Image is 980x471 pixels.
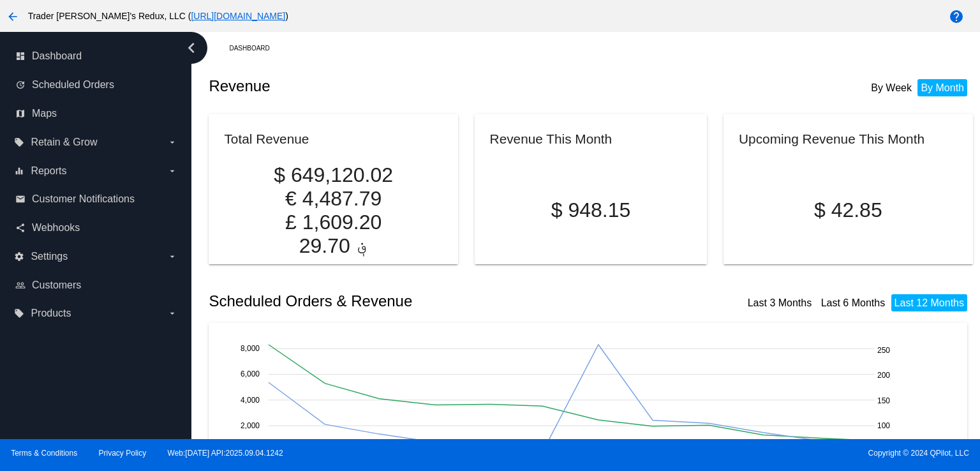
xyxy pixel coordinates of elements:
i: local_offer [14,137,24,147]
text: 200 [877,371,890,380]
h2: Revenue [209,77,591,95]
h2: Revenue This Month [490,131,612,146]
mat-icon: help [949,9,964,24]
text: 8,000 [241,344,260,353]
i: update [15,80,26,90]
h2: Total Revenue [224,131,309,146]
text: 100 [877,421,890,430]
span: Settings [31,251,68,262]
span: Scheduled Orders [32,79,114,91]
i: email [15,194,26,204]
p: $ 948.15 [490,198,692,222]
i: arrow_drop_down [167,166,177,176]
li: By Month [917,79,967,96]
p: $ 649,120.02 [224,163,442,187]
span: Dashboard [32,50,82,62]
text: 250 [877,345,890,354]
a: share Webhooks [15,218,177,238]
span: Maps [32,108,57,119]
i: arrow_drop_down [167,137,177,147]
i: map [15,108,26,119]
text: 4,000 [241,395,260,404]
h2: Upcoming Revenue This Month [739,131,924,146]
a: update Scheduled Orders [15,75,177,95]
i: chevron_left [181,38,202,58]
p: £ 1,609.20 [224,211,442,234]
span: Retain & Grow [31,137,97,148]
span: Customer Notifications [32,193,135,205]
a: Last 3 Months [748,297,812,308]
a: Web:[DATE] API:2025.09.04.1242 [168,449,283,458]
i: settings [14,251,24,262]
span: Products [31,308,71,319]
a: Dashboard [229,38,281,58]
a: Last 12 Months [895,297,964,308]
h2: Scheduled Orders & Revenue [209,292,591,310]
a: Last 6 Months [821,297,886,308]
p: € 4,487.79 [224,187,442,211]
mat-icon: arrow_back [5,9,20,24]
a: dashboard Dashboard [15,46,177,66]
i: people_outline [15,280,26,290]
a: email Customer Notifications [15,189,177,209]
i: dashboard [15,51,26,61]
span: Reports [31,165,66,177]
span: Customers [32,280,81,291]
span: Webhooks [32,222,80,234]
text: 6,000 [241,370,260,378]
a: map Maps [15,103,177,124]
i: equalizer [14,166,24,176]
i: arrow_drop_down [167,308,177,318]
a: people_outline Customers [15,275,177,295]
a: [URL][DOMAIN_NAME] [191,11,285,21]
i: share [15,223,26,233]
span: Copyright © 2024 QPilot, LLC [501,449,969,458]
text: 2,000 [241,421,260,430]
i: arrow_drop_down [167,251,177,262]
span: Trader [PERSON_NAME]'s Redux, LLC ( ) [28,11,288,21]
p: $ 42.85 [739,198,957,222]
p: ؋ 29.70 [224,234,442,258]
text: 150 [877,396,890,405]
li: By Week [868,79,915,96]
i: local_offer [14,308,24,318]
a: Privacy Policy [99,449,147,458]
a: Terms & Conditions [11,449,77,458]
